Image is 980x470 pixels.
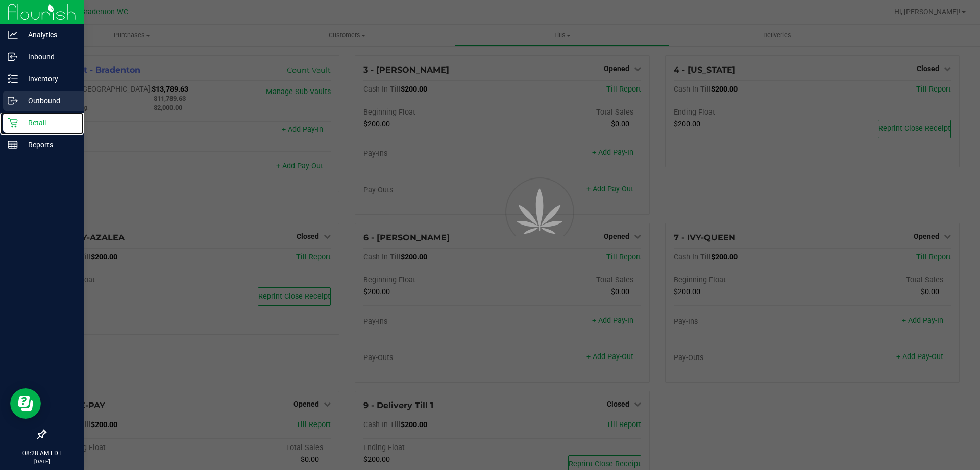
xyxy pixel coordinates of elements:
[18,73,79,85] p: Inventory
[18,29,79,41] p: Analytics
[18,139,79,151] p: Reports
[8,30,18,40] inline-svg: Analytics
[10,388,41,419] iframe: Resource center
[8,74,18,84] inline-svg: Inventory
[5,458,79,465] p: [DATE]
[8,96,18,106] inline-svg: Outbound
[8,118,18,128] inline-svg: Retail
[5,449,79,458] p: 08:28 AM EDT
[18,117,79,129] p: Retail
[18,51,79,63] p: Inbound
[18,95,79,107] p: Outbound
[8,140,18,150] inline-svg: Reports
[8,52,18,62] inline-svg: Inbound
